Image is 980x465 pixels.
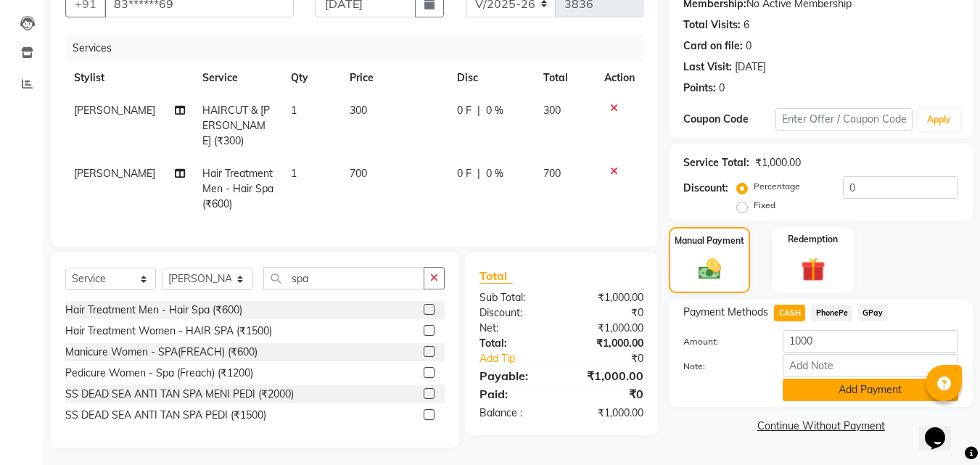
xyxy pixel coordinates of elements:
span: [PERSON_NAME] [74,167,155,180]
input: Search or Scan [263,267,424,289]
span: 300 [543,104,561,117]
div: ₹1,000.00 [561,367,654,384]
div: Last Visit: [683,59,732,75]
div: 0 [719,81,725,96]
div: SS DEAD SEA ANTI TAN SPA PEDI (₹1500) [65,408,266,423]
button: Add Payment [783,379,958,401]
div: SS DEAD SEA ANTI TAN SPA MENI PEDI (₹2000) [65,387,294,402]
div: [DATE] [735,59,766,75]
label: Amount: [672,335,771,348]
div: Discount: [469,305,561,321]
label: Percentage [754,180,800,193]
span: 0 % [486,103,503,118]
div: Coupon Code [683,112,775,127]
div: Points: [683,81,716,96]
th: Disc [448,62,535,94]
div: Payable: [469,367,561,384]
th: Price [341,62,448,94]
div: Total Visits: [683,17,741,33]
th: Action [596,62,643,94]
div: Card on file: [683,38,743,54]
div: ₹1,000.00 [755,155,801,170]
label: Manual Payment [675,234,744,247]
div: Net: [469,321,561,336]
span: 700 [543,167,561,180]
span: 1 [291,104,297,117]
span: HAIRCUT & [PERSON_NAME] (₹300) [202,104,270,147]
span: 0 % [486,166,503,181]
label: Fixed [754,199,775,212]
span: | [477,166,480,181]
span: Payment Methods [683,305,768,320]
img: _cash.svg [691,256,728,282]
div: ₹0 [561,305,654,321]
img: _gift.svg [794,255,833,284]
div: Balance : [469,406,561,421]
span: 0 F [457,166,472,181]
div: ₹1,000.00 [561,290,654,305]
div: Total: [469,336,561,351]
button: Apply [918,109,960,131]
span: Hair Treatment Men - Hair Spa (₹600) [202,167,273,210]
div: Services [67,35,654,62]
div: ₹1,000.00 [561,321,654,336]
div: Hair Treatment Women - HAIR SPA (₹1500) [65,324,272,339]
span: PhonePe [811,305,852,321]
div: Manicure Women - SPA(FREACH) (₹600) [65,345,258,360]
div: Hair Treatment Men - Hair Spa (₹600) [65,303,242,318]
span: 0 F [457,103,472,118]
a: Continue Without Payment [672,419,970,434]
span: | [477,103,480,118]
div: Service Total: [683,155,749,170]
input: Amount [783,330,958,353]
div: ₹1,000.00 [561,336,654,351]
label: Note: [672,360,771,373]
iframe: chat widget [919,407,965,450]
span: 700 [350,167,367,180]
span: [PERSON_NAME] [74,104,155,117]
div: ₹0 [561,385,654,403]
th: Qty [282,62,341,94]
div: Discount: [683,181,728,196]
a: Add Tip [469,351,577,366]
span: GPay [858,305,888,321]
div: 0 [746,38,752,54]
div: Paid: [469,385,561,403]
div: ₹1,000.00 [561,406,654,421]
th: Total [535,62,596,94]
div: Pedicure Women - Spa (Freach) (₹1200) [65,366,253,381]
th: Stylist [65,62,194,94]
span: CASH [774,305,805,321]
div: Sub Total: [469,290,561,305]
th: Service [194,62,282,94]
span: Total [479,268,513,284]
div: 6 [744,17,749,33]
span: 300 [350,104,367,117]
input: Add Note [783,354,958,376]
div: ₹0 [577,351,655,366]
span: 1 [291,167,297,180]
label: Redemption [788,233,838,246]
input: Enter Offer / Coupon Code [775,108,913,131]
